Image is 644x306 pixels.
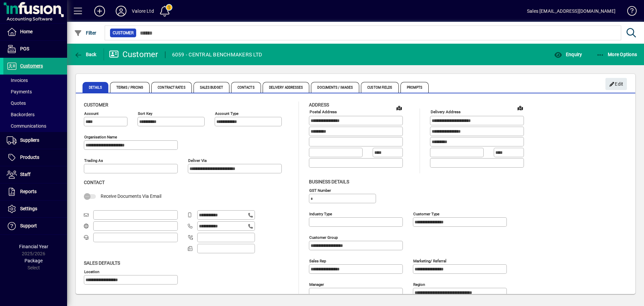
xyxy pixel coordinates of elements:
span: Quotes [7,100,26,106]
div: Sales [EMAIL_ADDRESS][DOMAIN_NAME] [527,6,615,16]
mat-label: Region [413,282,425,287]
mat-label: Location [84,269,99,274]
mat-label: Marketing/ Referral [413,258,446,263]
span: Business details [309,179,349,184]
a: Backorders [3,109,67,120]
a: POS [3,41,67,57]
mat-label: Sales rep [309,258,326,263]
button: Edit [605,78,627,90]
span: Contract Rates [151,82,192,93]
a: Knowledge Base [622,1,636,23]
span: Edit [609,79,624,90]
a: View on map [394,102,405,113]
span: Filter [74,30,97,36]
span: Contact [84,180,105,185]
span: Documents / Images [311,82,359,93]
mat-label: Customer type [413,211,439,216]
mat-label: Manager [309,282,324,287]
span: Staff [20,172,31,177]
span: Customer [84,102,108,107]
mat-label: Trading as [84,158,103,163]
span: Sales Budget [194,82,229,93]
button: Back [72,48,98,60]
div: 6059 - CENTRAL BENCHMAKERS LTD [172,49,262,60]
mat-label: Organisation name [84,135,117,139]
span: Package [24,258,43,263]
span: Custom Fields [361,82,398,93]
button: Add [89,5,110,17]
mat-label: Industry type [309,211,332,216]
span: Settings [20,206,37,211]
app-page-header-button: Back [67,48,104,60]
mat-label: Customer group [309,235,338,239]
span: Payments [7,89,32,94]
span: Products [20,155,39,160]
span: Customers [20,63,43,69]
a: Home [3,24,67,40]
a: Staff [3,166,67,183]
span: Enquiry [554,52,582,57]
span: Communications [7,123,46,129]
a: Settings [3,201,67,217]
a: Suppliers [3,132,67,149]
mat-label: GST Number [309,188,331,192]
a: Invoices [3,75,67,86]
span: Backorders [7,112,35,117]
a: View on map [515,102,526,113]
span: Reports [20,189,37,194]
span: Receive Documents Via Email [101,193,161,199]
span: Terms / Pricing [110,82,150,93]
span: Suppliers [20,137,39,143]
button: More Options [595,48,639,60]
a: Communications [3,120,67,132]
div: Customer [109,49,158,60]
span: Financial Year [19,244,48,249]
mat-label: Deliver via [188,158,207,163]
span: POS [20,46,29,51]
mat-label: Sort key [138,111,152,116]
mat-label: Account [84,111,99,116]
span: Customer [113,30,133,36]
a: Reports [3,183,67,200]
div: Valore Ltd [132,6,154,16]
span: Contacts [231,82,261,93]
span: Invoices [7,78,28,83]
span: Details [83,82,108,93]
span: Support [20,223,37,228]
span: Back [74,52,97,57]
button: Filter [72,27,98,39]
mat-label: Account Type [215,111,238,116]
button: Profile [110,5,132,17]
button: Enquiry [552,48,584,60]
span: Prompts [400,82,429,93]
a: Quotes [3,97,67,109]
a: Payments [3,86,67,97]
span: More Options [596,52,637,57]
span: Address [309,102,329,107]
span: Delivery Addresses [263,82,310,93]
span: Home [20,29,33,34]
a: Support [3,218,67,234]
a: Products [3,149,67,166]
span: Sales defaults [84,260,120,266]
